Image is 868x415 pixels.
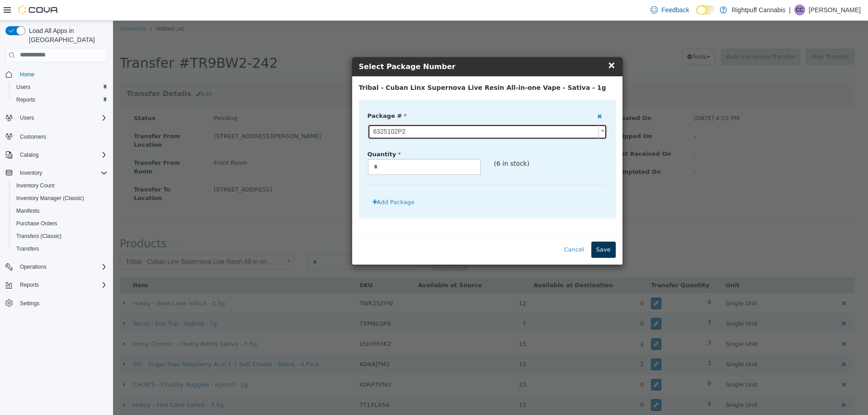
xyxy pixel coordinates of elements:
[796,5,803,15] span: CC
[16,298,43,309] a: Settings
[16,245,39,252] span: Transfers
[20,263,47,270] span: Operations
[2,68,111,81] button: Home
[9,81,111,93] button: Users
[381,138,494,148] p: (6 in stock)
[2,112,111,124] button: Users
[18,5,59,14] img: Cova
[13,193,108,204] span: Inventory Manager (Classic)
[20,169,42,177] span: Inventory
[2,149,111,161] button: Catalog
[16,96,35,103] span: Reports
[20,133,46,140] span: Customers
[13,180,108,191] span: Inventory Count
[16,261,50,272] button: Operations
[16,131,108,142] span: Customers
[13,205,108,216] span: Manifests
[16,112,108,123] span: Users
[255,173,307,190] button: Add Package
[794,5,805,15] div: Corey Casimir
[9,242,111,255] button: Transfers
[20,114,34,121] span: Users
[16,280,108,290] span: Reports
[5,64,108,333] nav: Complex example
[16,261,108,272] span: Operations
[13,94,108,105] span: Reports
[9,230,111,242] button: Transfers (Classic)
[16,182,55,189] span: Inventory Count
[9,179,111,192] button: Inventory Count
[2,261,111,273] button: Operations
[13,218,61,229] a: Purchase Orders
[13,205,43,216] a: Manifests
[13,193,88,204] a: Inventory Manager (Classic)
[661,5,689,14] span: Feedback
[20,151,38,159] span: Catalog
[13,180,58,191] a: Inventory Count
[9,205,111,217] button: Manifests
[696,5,715,15] input: Dark Mode
[16,149,42,160] button: Catalog
[20,300,39,307] span: Settings
[16,280,42,290] button: Reports
[2,167,111,179] button: Inventory
[495,39,503,50] span: ×
[13,231,65,242] a: Transfers (Classic)
[255,130,288,137] span: Quantity
[13,218,108,229] span: Purchase Orders
[13,231,108,242] span: Transfers (Classic)
[647,1,693,19] a: Feedback
[16,84,30,91] span: Users
[16,220,57,227] span: Purchase Orders
[13,82,108,93] span: Users
[16,195,84,202] span: Inventory Manager (Classic)
[255,92,294,98] span: Package #
[9,93,111,106] button: Reports
[16,233,61,240] span: Transfers (Classic)
[2,297,111,310] button: Settings
[9,192,111,205] button: Inventory Manager (Classic)
[13,243,42,254] a: Transfers
[16,298,108,309] span: Settings
[809,5,861,15] p: [PERSON_NAME]
[13,243,108,254] span: Transfers
[20,71,34,78] span: Home
[9,217,111,230] button: Purchase Orders
[16,131,50,142] a: Customers
[16,168,108,178] span: Inventory
[16,69,108,80] span: Home
[16,168,46,178] button: Inventory
[16,112,38,123] button: Users
[246,62,493,72] label: Tribal - Cuban Linx Supernova Live Resin All-in-one Vape - Sativa - 1g
[446,221,476,237] button: Cancel
[25,26,108,44] span: Load All Apps in [GEOGRAPHIC_DATA]
[246,41,503,51] h4: Select Package Number
[16,207,39,214] span: Manifests
[2,130,111,143] button: Customers
[13,94,39,105] a: Reports
[16,149,108,160] span: Catalog
[255,104,482,118] span: 6325102P2
[478,221,503,237] button: Save
[731,5,785,15] p: Rightpuff Cannabis
[16,69,38,80] a: Home
[2,279,111,291] button: Reports
[789,5,791,15] p: |
[20,281,39,289] span: Reports
[13,82,34,93] a: Users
